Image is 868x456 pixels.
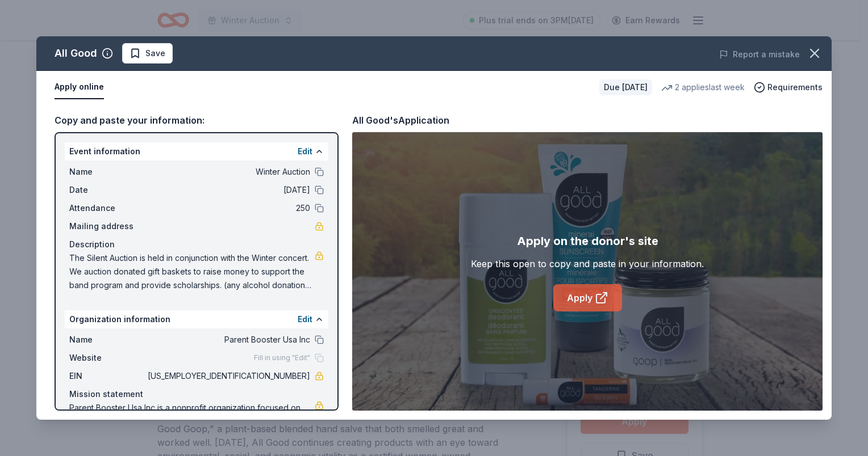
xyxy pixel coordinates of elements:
[65,142,328,161] div: Event information
[145,183,310,197] span: [DATE]
[254,353,310,362] span: Fill in using "Edit"
[55,44,97,62] div: All Good
[55,113,339,128] div: Copy and paste your information:
[69,183,145,197] span: Date
[767,81,823,94] span: Requirements
[599,79,652,95] div: Due [DATE]
[145,165,310,179] span: Winter Auction
[352,113,449,128] div: All Good's Application
[145,333,310,347] span: Parent Booster Usa Inc
[517,232,658,250] div: Apply on the donor's site
[69,251,315,292] span: The Silent Auction is held in conjunction with the Winter concert. We auction donated gift basket...
[553,284,622,311] a: Apply
[65,310,328,328] div: Organization information
[69,401,315,442] span: Parent Booster Usa Inc is a nonprofit organization focused on education. It is based in [GEOGRAPH...
[69,201,145,215] span: Attendance
[145,369,310,383] span: [US_EMPLOYER_IDENTIFICATION_NUMBER]
[69,369,145,383] span: EIN
[754,81,823,94] button: Requirements
[719,48,800,61] button: Report a mistake
[69,219,145,233] span: Mailing address
[69,333,145,347] span: Name
[122,43,173,64] button: Save
[661,81,745,94] div: 2 applies last week
[69,238,324,251] div: Description
[145,201,310,215] span: 250
[471,257,704,271] div: Keep this open to copy and paste in your information.
[69,387,324,401] div: Mission statement
[69,165,145,179] span: Name
[55,75,104,99] button: Apply online
[69,351,145,365] span: Website
[298,145,312,158] button: Edit
[298,313,312,326] button: Edit
[145,47,165,60] span: Save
